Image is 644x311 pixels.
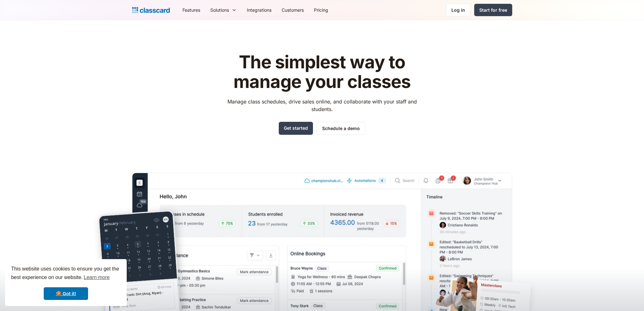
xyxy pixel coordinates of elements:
a: Integrations [242,3,277,17]
a: Schedule a demo [317,122,365,135]
a: home [132,6,170,15]
a: Customers [277,3,309,17]
div: Solutions [210,7,229,13]
div: cookieconsent [5,259,127,306]
div: Solutions [205,3,242,17]
p: Manage class schedules, drive sales online, and collaborate with your staff and students. [221,98,423,113]
a: Log in [446,3,470,16]
a: Pricing [309,3,333,17]
h1: The simplest way to manage your classes [221,53,423,91]
a: Start for free [474,4,512,16]
div: Log in [451,7,465,13]
div: Start for free [479,7,507,13]
span: This website uses cookies to ensure you get the best experience on our website. [11,265,121,282]
a: learn more about cookies [83,273,111,282]
a: Get started [279,122,313,135]
a: dismiss cookie message [44,287,88,300]
a: Features [177,3,205,17]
